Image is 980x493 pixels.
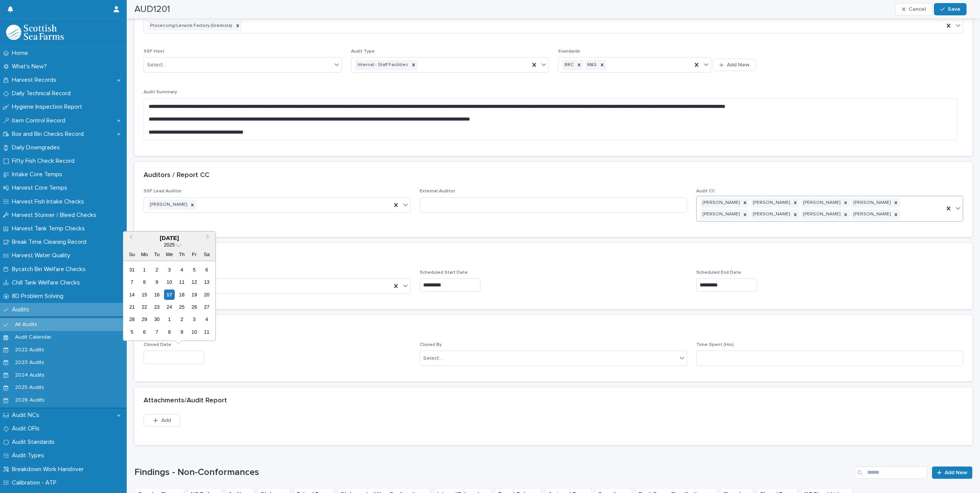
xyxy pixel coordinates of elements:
div: Choose Friday, September 26th, 2025 [189,302,199,312]
span: 2025 [164,242,175,248]
p: Chill Tank Welfare Checks [9,279,86,286]
div: Choose Monday, September 8th, 2025 [139,277,149,287]
button: Add [144,414,180,427]
div: Choose Thursday, September 4th, 2025 [177,265,187,275]
span: SSF Lead Auditor [144,189,182,194]
a: Add New [932,467,972,479]
p: Hygiene Inspection Report [9,103,88,111]
div: Choose Monday, September 22nd, 2025 [139,302,149,312]
p: Home [9,50,34,57]
p: Audit Calendar [9,334,58,341]
p: 8D Problem Solving [9,293,70,300]
div: Choose Thursday, October 2nd, 2025 [177,314,187,324]
p: Audit NCs [9,412,45,419]
span: Cancel [909,7,926,12]
div: Choose Saturday, September 20th, 2025 [202,290,212,300]
div: Choose Thursday, October 9th, 2025 [177,327,187,337]
p: Break Time Cleaning Record [9,238,93,246]
span: Add New [945,470,967,475]
span: Closed By [420,342,442,347]
div: Choose Friday, September 5th, 2025 [189,265,199,275]
span: Scheduled End Date [696,270,741,275]
div: [PERSON_NAME] [801,209,841,220]
button: Previous Month [124,232,136,245]
div: Choose Monday, October 6th, 2025 [139,327,149,337]
div: [PERSON_NAME] [851,198,892,208]
h2: Attachments/Audit Report [144,397,227,405]
span: Closed Date [144,342,171,347]
span: SSF Host [144,49,164,54]
span: Time Spent (Hrs) [696,342,734,347]
span: Audit Type [351,49,375,54]
h2: Auditors / Report CC [144,171,209,180]
p: Fifty Fish Check Record [9,157,81,165]
div: Choose Friday, September 12th, 2025 [189,277,199,287]
span: External Auditor [420,189,455,194]
div: [DATE] [123,235,215,242]
h1: Findings - Non-Conformances [134,467,851,478]
div: Choose Monday, September 1st, 2025 [139,265,149,275]
div: Select... [423,354,442,362]
div: Tu [152,249,162,260]
p: Harvest Stunner / Bleed Checks [9,212,103,219]
p: 2023 Audits [9,359,50,366]
div: Choose Sunday, September 7th, 2025 [127,277,137,287]
div: Choose Wednesday, September 17th, 2025 [164,290,174,300]
div: Choose Sunday, August 31st, 2025 [127,265,137,275]
p: Harvest Water Quality [9,252,76,259]
p: Audits [9,306,35,313]
p: Harvest Fish Intake Checks [9,198,90,205]
p: Box and Bin Checks Record [9,131,90,138]
div: Choose Wednesday, October 8th, 2025 [164,327,174,337]
p: Bycatch Bin Welfare Checks [9,266,92,273]
button: Next Month [202,232,215,245]
div: Choose Thursday, September 25th, 2025 [177,302,187,312]
p: Audit Types [9,452,50,459]
div: Choose Saturday, September 6th, 2025 [202,265,212,275]
div: Search [854,467,927,479]
div: Choose Saturday, September 13th, 2025 [202,277,212,287]
p: 2026 Audits [9,397,51,404]
div: Processing/Lerwick Factory (Gremista) [148,21,233,31]
p: Audit OFIs [9,425,46,432]
p: Daily Technical Record [9,90,77,97]
div: Choose Wednesday, September 24th, 2025 [164,302,174,312]
div: Choose Tuesday, September 30th, 2025 [152,314,162,324]
div: Choose Friday, September 19th, 2025 [189,290,199,300]
div: Su [127,249,137,260]
div: Choose Wednesday, September 3rd, 2025 [164,265,174,275]
span: Save [948,7,960,12]
p: Harvest Records [9,76,63,84]
div: [PERSON_NAME] [148,200,188,210]
div: Internal - Staff Facilities [355,60,409,70]
div: month 2025-09 [126,263,213,338]
span: Audit CC [696,189,715,194]
span: Standards [558,49,580,54]
div: Choose Tuesday, September 9th, 2025 [152,277,162,287]
p: What's New? [9,63,53,70]
div: Choose Thursday, September 11th, 2025 [177,277,187,287]
p: 2025 Audits [9,384,50,391]
button: Cancel [896,3,932,15]
p: Harvest Tank Temp Checks [9,225,91,232]
p: Item Control Record [9,117,71,124]
div: Sa [202,249,212,260]
div: Fr [189,249,199,260]
div: Choose Monday, September 15th, 2025 [139,290,149,300]
div: Choose Sunday, September 14th, 2025 [127,290,137,300]
div: [PERSON_NAME] [700,198,741,208]
div: [PERSON_NAME] [751,198,791,208]
div: Choose Friday, October 10th, 2025 [189,327,199,337]
span: Add New [727,62,750,68]
div: M&S [585,60,598,70]
div: Mo [139,249,149,260]
div: Choose Thursday, September 18th, 2025 [177,290,187,300]
div: Choose Friday, October 3rd, 2025 [189,314,199,324]
div: [PERSON_NAME] [751,209,791,220]
p: Calibration - ATP [9,479,63,486]
span: Audit Summary [144,90,177,94]
span: Scheduled Start Date [420,270,468,275]
div: Choose Monday, September 29th, 2025 [139,314,149,324]
div: Choose Saturday, September 27th, 2025 [202,302,212,312]
div: Choose Tuesday, October 7th, 2025 [152,327,162,337]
